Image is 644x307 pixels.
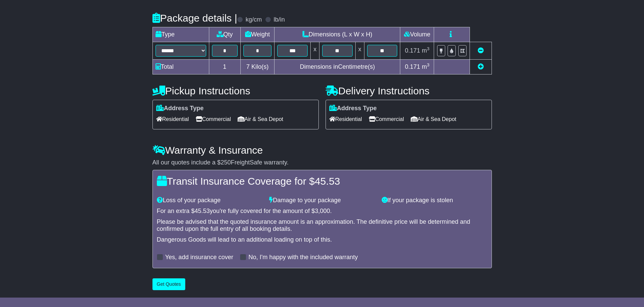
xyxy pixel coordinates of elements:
[240,27,275,42] td: Weight
[266,197,378,204] div: Damage to your package
[405,47,420,54] span: 0.171
[275,60,400,74] td: Dimensions in Centimetre(s)
[245,16,262,24] label: kg/cm
[209,60,240,74] td: 1
[152,145,492,156] h4: Warranty & Insurance
[195,208,210,214] span: 45.53
[378,197,491,204] div: If your package is stolen
[329,114,362,124] span: Residential
[427,62,430,67] sup: 3
[157,236,487,244] div: Dangerous Goods will lead to an additional loading on top of this.
[156,114,189,124] span: Residential
[196,114,231,124] span: Commercial
[246,63,249,70] span: 7
[369,114,404,124] span: Commercial
[315,176,340,187] span: 45.53
[221,159,231,166] span: 250
[400,27,434,42] td: Volume
[156,105,204,112] label: Address Type
[152,27,209,42] td: Type
[152,12,237,24] h4: Package details |
[478,47,484,54] a: Remove this item
[152,60,209,74] td: Total
[326,85,492,96] h4: Delivery Instructions
[165,254,233,261] label: Yes, add insurance cover
[422,47,430,54] span: m
[315,208,330,214] span: 3,000
[153,197,266,204] div: Loss of your package
[209,27,240,42] td: Qty
[275,27,400,42] td: Dimensions (L x W x H)
[152,278,186,290] button: Get Quotes
[411,114,456,124] span: Air & Sea Depot
[152,85,319,96] h4: Pickup Instructions
[273,16,285,24] label: lb/in
[157,208,487,215] div: For an extra $ you're fully covered for the amount of $ .
[152,159,492,166] div: All our quotes include a $ FreightSafe warranty.
[405,63,420,70] span: 0.171
[240,60,275,74] td: Kilo(s)
[248,254,358,261] label: No, I'm happy with the included warranty
[478,63,484,70] a: Add new item
[427,46,430,51] sup: 3
[422,63,430,70] span: m
[238,114,283,124] span: Air & Sea Depot
[355,42,364,60] td: x
[311,42,319,60] td: x
[157,218,487,233] div: Please be advised that the quoted insurance amount is an approximation. The definitive price will...
[329,105,377,112] label: Address Type
[157,176,487,187] h4: Transit Insurance Coverage for $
